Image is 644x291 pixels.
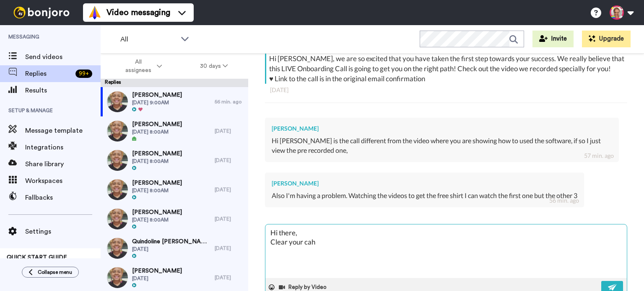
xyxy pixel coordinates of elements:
[102,54,181,78] button: All assignees
[10,7,73,18] img: bj-logo-header-white.svg
[101,87,248,116] a: [PERSON_NAME][DATE] 9:00AM56 min. ago
[25,126,101,136] span: Message template
[132,237,210,246] span: Quindoline [PERSON_NAME]
[107,150,128,171] img: 0aace5f9-28c2-44a1-885c-ee704e9629b6-thumb.jpg
[107,267,128,288] img: dea53bfd-925c-46a4-aa3b-ce620beb719b-thumb.jpg
[272,191,577,201] div: Also I'm having a problem. Watching the videos to get the free shirt I can watch the first one bu...
[132,120,182,129] span: [PERSON_NAME]
[25,193,101,203] span: Fallbacks
[107,121,128,142] img: 84f75f2f-ea57-4964-b256-e7532b881315-thumb.jpg
[132,91,182,99] span: [PERSON_NAME]
[132,99,182,106] span: [DATE] 9:00AM
[101,79,248,87] div: Replies
[101,204,248,234] a: [PERSON_NAME][DATE] 8:00AM[DATE]
[25,85,101,95] span: Results
[215,245,244,252] div: [DATE]
[25,52,101,62] span: Send videos
[25,142,101,152] span: Integrations
[272,136,612,155] div: Hi [PERSON_NAME] is the call different from the video where you are showing how to used the softw...
[132,179,182,187] span: [PERSON_NAME]
[215,128,244,134] div: [DATE]
[181,59,247,74] button: 30 days
[132,267,182,275] span: [PERSON_NAME]
[75,70,92,78] div: 99 +
[132,187,182,194] span: [DATE] 8:00AM
[270,86,622,94] div: [DATE]
[132,246,210,252] span: [DATE]
[25,176,101,186] span: Workspaces
[584,152,614,160] div: 57 min. ago
[132,275,182,282] span: [DATE]
[22,267,79,278] button: Collapse menu
[106,7,170,18] span: Video messaging
[272,124,612,133] div: [PERSON_NAME]
[132,216,182,223] span: [DATE] 8:00AM
[269,54,625,84] div: Hi [PERSON_NAME], we are so excited that you have taken the first step towards your success. We r...
[272,179,577,188] div: [PERSON_NAME]
[215,157,244,164] div: [DATE]
[107,209,128,229] img: c2176492-b87f-40e3-8049-5156a5539fac-thumb.jpg
[608,284,617,291] img: send-white.svg
[25,227,101,237] span: Settings
[532,31,574,47] button: Invite
[7,255,67,260] span: QUICK START GUIDE
[107,91,128,112] img: fac87ee1-fa42-4167-9b73-c1ba94c57ba2-thumb.jpg
[582,31,631,47] button: Upgrade
[215,274,244,281] div: [DATE]
[265,224,627,278] textarea: Hi there, Clear your ca
[132,149,182,158] span: [PERSON_NAME]
[101,116,248,146] a: [PERSON_NAME][DATE] 8:00AM[DATE]
[120,34,177,44] span: All
[88,6,101,19] img: vm-color.svg
[101,234,248,263] a: Quindoline [PERSON_NAME][DATE][DATE]
[121,58,155,75] span: All assignees
[549,196,579,205] div: 56 min. ago
[38,269,72,276] span: Collapse menu
[107,179,128,200] img: 0aace5f9-28c2-44a1-885c-ee704e9629b6-thumb.jpg
[101,175,248,204] a: [PERSON_NAME][DATE] 8:00AM[DATE]
[101,146,248,175] a: [PERSON_NAME][DATE] 8:00AM[DATE]
[25,69,72,79] span: Replies
[132,158,182,165] span: [DATE] 8:00AM
[215,216,244,222] div: [DATE]
[215,186,244,193] div: [DATE]
[132,208,182,216] span: [PERSON_NAME]
[107,238,128,259] img: dea53bfd-925c-46a4-aa3b-ce620beb719b-thumb.jpg
[25,159,101,169] span: Share library
[215,98,244,105] div: 56 min. ago
[132,129,182,135] span: [DATE] 8:00AM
